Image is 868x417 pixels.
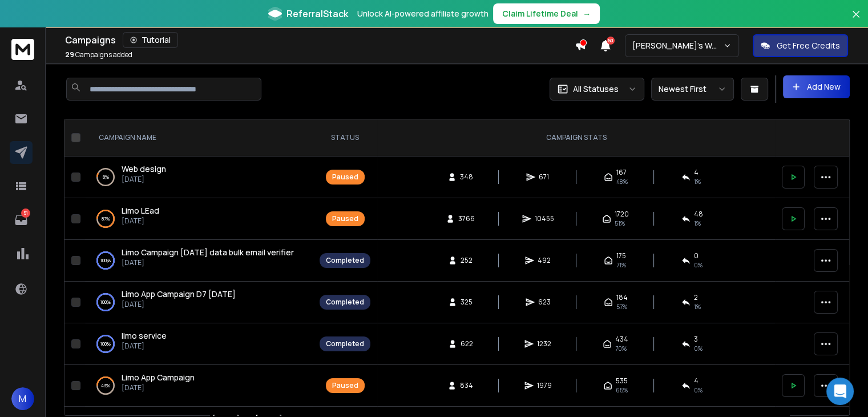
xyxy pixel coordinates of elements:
td: 100%Limo App Campaign D7 [DATE][DATE] [85,282,313,323]
span: 623 [538,298,551,307]
th: STATUS [313,119,377,157]
span: 252 [461,256,473,265]
span: 48 [694,210,703,219]
button: M [11,387,34,410]
span: 2 [694,293,698,302]
span: 0 [694,251,699,260]
span: 492 [538,256,551,265]
th: CAMPAIGN NAME [85,119,313,157]
td: 43%Limo App Campaign[DATE] [85,365,313,407]
span: Limo App Campaign [122,372,195,383]
span: 4 [694,376,699,386]
div: Paused [332,173,358,182]
p: [DATE] [122,342,167,351]
td: 100%Limo Campaign [DATE] data bulk email verifier[DATE] [85,240,313,282]
span: 834 [460,381,473,390]
span: 1 % [694,177,701,186]
div: Paused [332,381,358,390]
span: 1232 [537,339,551,348]
span: 175 [616,251,626,260]
span: 0 % [694,344,703,353]
p: 87 % [102,213,110,224]
td: 87%Limo LEad[DATE] [85,198,313,240]
a: limo service [122,330,167,342]
button: Add New [783,75,850,98]
a: Limo App Campaign D7 [DATE] [122,288,236,300]
th: CAMPAIGN STATS [377,119,775,157]
span: 1 % [694,219,701,228]
span: 535 [616,376,628,386]
button: Tutorial [123,32,178,48]
span: 51 % [615,219,625,228]
a: Limo App Campaign [122,372,195,383]
p: [DATE] [122,258,294,267]
a: Limo LEad [122,205,159,216]
span: 29 [65,50,74,59]
span: 1720 [615,210,629,219]
button: Get Free Credits [753,34,848,57]
span: 50 [607,37,615,45]
p: [PERSON_NAME]'s Workspace [632,40,723,51]
div: Completed [326,298,364,307]
span: 167 [616,168,627,177]
a: Limo Campaign [DATE] data bulk email verifier [122,247,294,258]
span: 3766 [458,214,475,223]
span: 0 % [694,386,703,395]
span: 71 % [616,260,626,270]
button: Claim Lifetime Deal→ [493,3,600,24]
p: 100 % [100,255,111,266]
a: 51 [10,209,33,231]
span: 70 % [615,344,627,353]
span: → [583,8,591,19]
p: 100 % [100,296,111,308]
span: 325 [461,298,473,307]
div: Paused [332,214,358,223]
span: 671 [539,173,550,182]
button: Newest First [651,78,734,101]
span: Web design [122,163,166,174]
span: limo service [122,330,167,341]
a: Web design [122,163,166,175]
p: [DATE] [122,216,159,226]
td: 8%Web design[DATE] [85,157,313,198]
div: Open Intercom Messenger [826,378,854,405]
span: 1979 [537,381,552,390]
td: 100%limo service[DATE] [85,323,313,365]
p: Campaigns added [65,50,132,59]
div: Completed [326,256,364,265]
button: Close banner [849,7,863,34]
p: 51 [21,209,30,218]
p: [DATE] [122,300,236,309]
p: [DATE] [122,175,166,184]
span: 1 % [694,302,701,311]
span: 65 % [616,386,628,395]
div: Campaigns [65,32,575,48]
span: 434 [615,335,628,344]
p: 43 % [101,380,110,391]
span: 0 % [694,260,703,270]
span: Limo Campaign [DATE] data bulk email verifier [122,247,294,258]
p: 100 % [100,338,111,350]
div: Completed [326,339,364,348]
span: 622 [461,339,473,348]
span: 348 [460,173,473,182]
p: [DATE] [122,383,195,392]
span: 4 [694,168,699,177]
p: All Statuses [573,83,619,95]
p: Unlock AI-powered affiliate growth [357,8,488,19]
p: 8 % [103,171,109,183]
span: ReferralStack [286,7,348,21]
span: 10455 [535,214,554,223]
p: Get Free Credits [777,40,840,51]
span: 48 % [616,177,628,186]
span: 3 [694,335,698,344]
span: 57 % [616,302,627,311]
span: Limo App Campaign D7 [DATE] [122,288,236,299]
span: 184 [616,293,628,302]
